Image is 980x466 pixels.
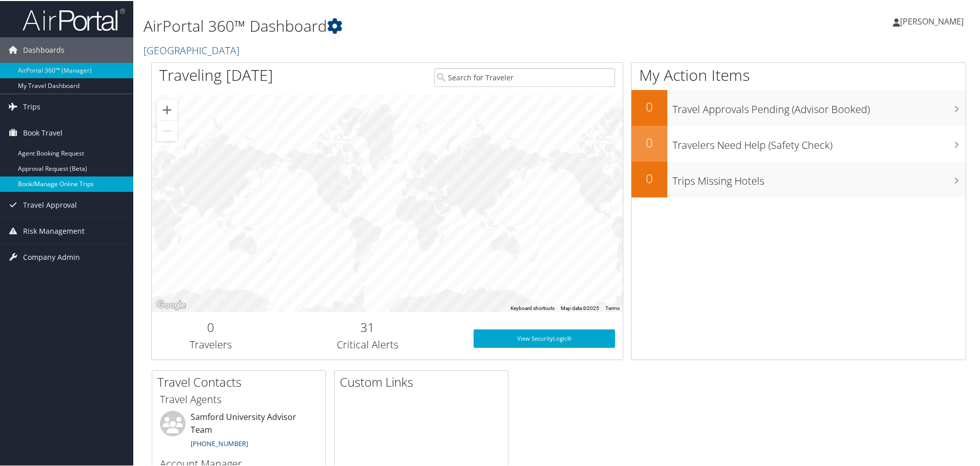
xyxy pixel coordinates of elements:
[155,410,323,452] li: Samford University Advisor Team
[631,125,966,161] a: 0Travelers Need Help (Safety Check)
[631,63,966,85] h1: My Action Items
[191,438,248,447] a: [PHONE_NUMBER]
[631,133,667,150] h2: 0
[159,63,273,85] h1: Traveling [DATE]
[23,217,85,243] span: Risk Management
[672,132,966,151] h3: Travelers Need Help (Safety Check)
[154,298,188,311] a: Open this area in Google Maps (opens a new window)
[893,5,974,36] a: [PERSON_NAME]
[631,161,966,196] a: 0Trips Missing Hotels
[277,337,458,351] h3: Critical Alerts
[144,14,697,36] h1: AirPortal 360™ Dashboard
[159,337,262,351] h3: Travelers
[159,318,262,335] h2: 0
[23,7,125,31] img: airportal-logo.png
[23,243,80,269] span: Company Admin
[157,120,177,140] button: Zoom out
[605,304,620,310] a: Terms (opens in new tab)
[631,89,966,125] a: 0Travel Approvals Pending (Advisor Booked)
[900,15,964,26] span: [PERSON_NAME]
[631,97,667,115] h2: 0
[631,169,667,186] h2: 0
[160,391,318,406] h3: Travel Agents
[144,42,242,56] a: [GEOGRAPHIC_DATA]
[511,304,555,311] button: Keyboard shortcuts
[157,99,177,119] button: Zoom in
[434,67,615,86] input: Search for Traveler
[154,298,188,311] img: Google
[340,372,508,390] h2: Custom Links
[23,191,77,217] span: Travel Approval
[561,304,599,310] span: Map data ©2025
[277,318,458,335] h2: 31
[23,93,40,119] span: Trips
[672,96,966,116] h3: Travel Approvals Pending (Advisor Booked)
[672,168,966,187] h3: Trips Missing Hotels
[474,328,615,347] a: View SecurityLogic®
[157,372,325,390] h2: Travel Contacts
[23,36,65,62] span: Dashboards
[23,119,63,145] span: Book Travel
